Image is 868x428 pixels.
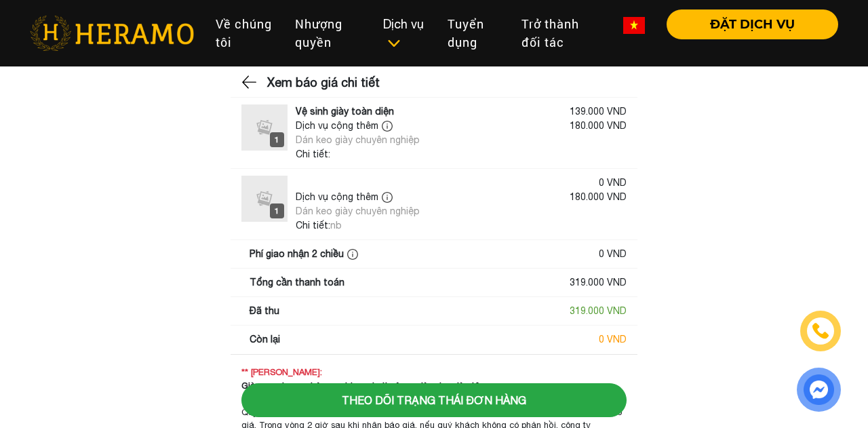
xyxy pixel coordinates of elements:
[250,247,361,261] div: Phí giao nhận 2 chiều
[347,249,358,260] img: info
[383,15,426,52] div: Dịch vụ
[296,220,330,231] span: Chi tiết:
[250,275,344,290] div: Tổng cần thanh toán
[296,190,420,204] div: Dịch vụ cộng thêm
[270,203,284,218] div: 1
[267,66,380,100] h3: Xem báo giá chi tiết
[570,275,627,290] div: 319.000 VND
[623,17,645,34] img: vn-flag.png
[511,9,612,57] a: Trở thành đối tác
[570,190,627,218] div: 180.000 VND
[284,9,372,57] a: Nhượng quyền
[387,37,401,50] img: subToggleIcon
[382,192,393,203] img: info
[250,332,280,347] div: Còn lại
[250,304,279,318] div: Đã thu
[599,247,627,261] div: 0 VND
[810,321,831,342] img: phone-icon
[570,104,627,119] div: 139.000 VND
[241,383,627,417] button: Theo dõi trạng thái đơn hàng
[205,9,283,57] a: Về chúng tôi
[30,16,194,51] img: heramo-logo.png
[570,119,627,147] div: 180.000 VND
[241,367,322,377] strong: ** [PERSON_NAME]:
[296,133,420,147] div: Dán keo giày chuyên nghiệp
[241,72,259,92] img: back
[382,121,393,132] img: info
[296,104,394,119] div: Vệ sinh giày toàn diện
[801,311,840,351] a: phone-icon
[599,176,627,190] div: 0 VND
[296,204,420,218] div: Dán keo giày chuyên nghiệp
[570,304,627,318] div: 319.000 VND
[296,149,330,159] span: Chi tiết:
[656,18,838,31] a: ĐẶT DỊCH VỤ
[330,220,342,231] span: nb
[437,9,511,57] a: Tuyển dụng
[667,9,838,39] button: ĐẶT DỊCH VỤ
[599,332,627,347] div: 0 VND
[270,132,284,147] div: 1
[296,119,420,133] div: Dịch vụ cộng thêm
